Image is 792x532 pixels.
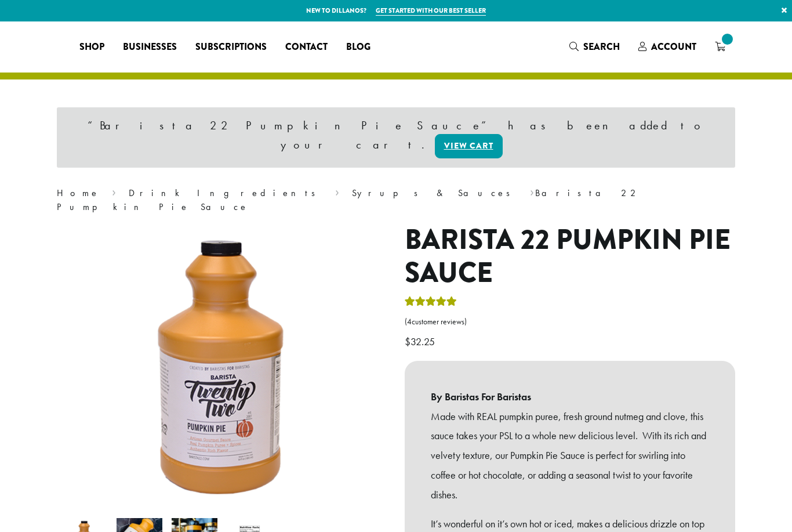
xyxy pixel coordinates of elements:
a: Syrups & Sauces [352,187,518,199]
a: Shop [70,38,114,56]
div: Rated 5.00 out of 5 [405,295,457,312]
h1: Barista 22 Pumpkin Pie Sauce [405,223,735,290]
bdi: 32.25 [405,335,438,348]
span: Search [583,40,620,53]
b: By Baristas For Baristas [431,387,709,407]
span: › [335,182,339,200]
a: (4customer reviews) [405,316,735,328]
span: Contact [285,40,328,55]
span: › [530,182,534,200]
div: “Barista 22 Pumpkin Pie Sauce” has been added to your cart. [57,107,735,168]
span: Account [651,40,696,53]
a: Drink Ingredients [129,187,323,199]
a: View cart [435,134,503,158]
p: Made with REAL pumpkin puree, fresh ground nutmeg and clove, this sauce takes your PSL to a whole... [431,407,709,505]
span: Shop [79,40,104,55]
a: Home [57,187,100,199]
span: 4 [407,317,412,327]
nav: Breadcrumb [57,186,735,214]
a: Get started with our best seller [376,6,486,16]
a: Search [560,37,629,56]
span: Blog [346,40,370,55]
span: Subscriptions [195,40,267,55]
span: $ [405,335,410,348]
span: › [112,182,116,200]
span: Businesses [123,40,177,55]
